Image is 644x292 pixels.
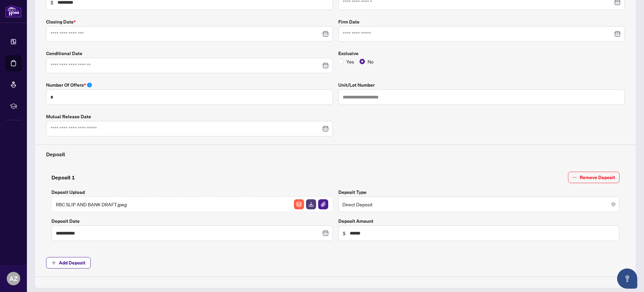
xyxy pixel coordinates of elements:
button: Remove Deposit [568,172,619,183]
label: Deposit Amount [338,217,620,225]
span: AZ [9,274,17,283]
span: $ [343,230,346,237]
label: Exclusive [338,50,625,57]
span: plus [51,260,56,265]
button: File Archive [294,199,304,210]
label: Closing Date [46,18,333,26]
span: Remove Deposit [580,172,615,183]
label: Number of offers [46,81,333,89]
label: Firm Date [338,18,625,26]
label: Deposit Type [338,189,620,196]
img: logo [5,5,22,17]
span: RBC SLIP AND BANK DRAFT.jpeg [56,201,127,208]
span: minus [572,175,577,180]
button: Add Deposit [46,257,91,268]
span: RBC SLIP AND BANK DRAFT.jpegFile ArchiveFile DownloadFile Attachement [51,197,333,212]
button: Open asap [617,268,637,289]
h4: Deposit [46,150,625,158]
label: Deposit Upload [51,189,333,196]
span: Direct Deposit [342,198,616,211]
span: Add Deposit [59,257,85,268]
label: Mutual Release Date [46,113,333,120]
span: Yes [344,58,357,65]
span: info-circle [87,83,92,87]
label: Deposit Date [51,217,333,225]
img: File Archive [294,199,304,209]
img: File Attachement [318,199,328,209]
img: File Download [306,199,316,209]
label: Conditional Date [46,50,333,57]
span: No [365,58,376,65]
span: close-circle [611,202,615,206]
label: Unit/Lot Number [338,81,625,89]
button: File Download [306,199,316,210]
h4: Deposit 1 [51,173,75,181]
